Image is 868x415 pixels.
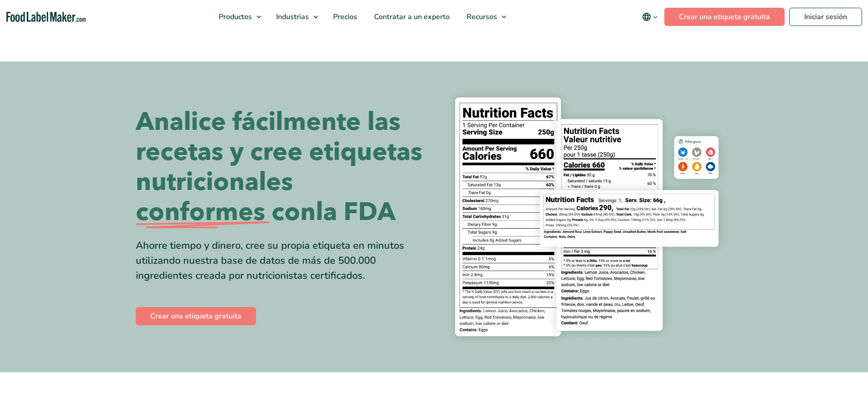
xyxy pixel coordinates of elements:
[330,12,358,22] span: Precios
[371,12,451,22] span: Contratar a un experto
[273,12,310,22] span: Industrias
[789,8,862,26] a: Iniciar sesión
[136,307,256,325] a: Crear una etiqueta gratuita
[136,107,427,227] h1: Analice fácilmente las recetas y cree etiquetas nutricionales la FDA
[136,197,316,227] span: conformes con
[216,12,253,22] span: Productos
[464,12,498,22] span: Recursos
[664,8,785,26] a: Crear una etiqueta gratuita
[136,238,427,283] div: Ahorre tiempo y dinero, cree su propia etiqueta en minutos utilizando nuestra base de datos de má...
